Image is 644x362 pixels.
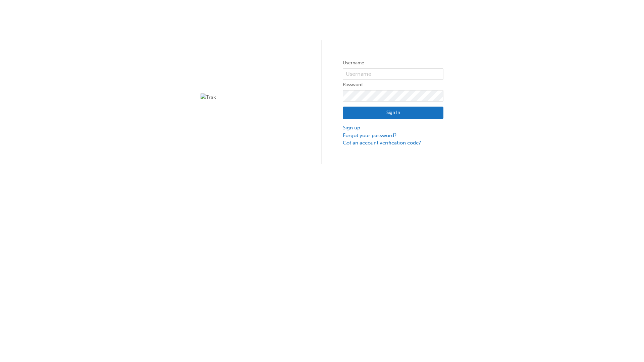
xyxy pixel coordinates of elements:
[343,81,443,89] label: Password
[343,68,443,80] input: Username
[343,59,443,67] label: Username
[201,94,301,101] img: Trak
[343,132,443,139] a: Forgot your password?
[343,107,443,119] button: Sign In
[343,124,443,132] a: Sign up
[343,139,443,147] a: Got an account verification code?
